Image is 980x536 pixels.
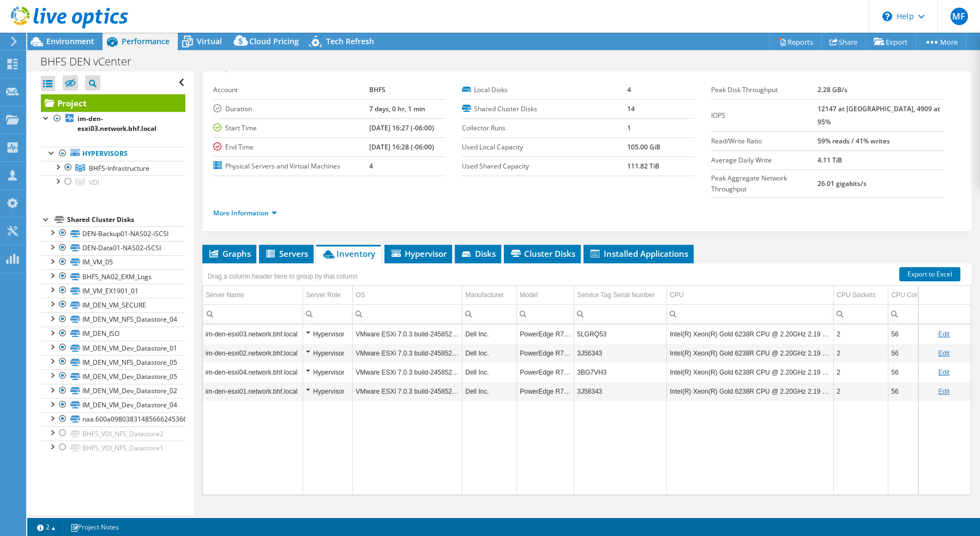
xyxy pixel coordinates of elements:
[627,161,659,171] b: 111.82 TiB
[865,33,916,50] a: Export
[462,104,627,115] label: Shared Cluster Disks
[462,142,627,153] label: Used Local Capacity
[327,62,454,73] a: [EMAIL_ADDRESS][DOMAIN_NAME]
[41,269,185,284] a: BHFS_NA02_EXM_Logs
[353,363,462,382] td: Column OS, Value VMware ESXi 7.0.3 build-24585291
[888,286,937,305] td: CPU Cores Column
[462,161,627,172] label: Used Shared Capacity
[462,286,517,305] td: Manufacturer Column
[517,304,574,323] td: Column Model, Filter cell
[122,36,170,46] span: Performance
[821,33,866,50] a: Share
[627,142,660,152] b: 105.00 GiB
[89,178,99,187] span: VDI
[203,304,303,323] td: Column Server Name, Filter cell
[46,36,94,46] span: Environment
[667,363,834,382] td: Column CPU, Value Intel(R) Xeon(R) Gold 6238R CPU @ 2.20GHz 2.19 GHz
[837,288,875,302] div: CPU Sockets
[711,155,817,166] label: Average Daily Write
[203,324,303,344] td: Column Server Name, Value im-den-esxi03.network.bhf.local
[213,62,262,73] label: Prepared for:
[203,344,303,363] td: Column Server Name, Value im-den-esxi02.network.bhf.local
[63,520,127,534] a: Project Notes
[574,344,667,363] td: Column Service Tag Serial Number, Value 3J56343
[462,324,517,344] td: Column Manufacturer, Value Dell Inc.
[303,304,353,323] td: Column Server Role, Filter cell
[203,363,303,382] td: Column Server Name, Value im-den-esxi04.network.bhf.local
[213,142,369,153] label: End Time
[41,161,185,175] a: BHFS-Infrastructure
[353,382,462,401] td: Column OS, Value VMware ESXi 7.0.3 build-24585291
[41,112,185,136] a: im-den-esxi03.network.bhf.local
[41,175,185,189] a: VDI
[306,385,350,398] div: Hypervisor
[817,155,842,165] b: 4.11 TiB
[891,288,924,302] div: CPU Cores
[589,248,688,259] span: Installed Applications
[462,85,627,95] label: Local Disks
[303,344,353,363] td: Column Server Role, Value Hypervisor
[41,94,185,112] a: Project
[627,104,635,113] b: 14
[77,114,157,133] b: im-den-esxi03.network.bhf.local
[711,85,817,95] label: Peak Disk Throughput
[35,56,148,68] h1: BHFS DEN vCenter
[462,363,517,382] td: Column Manufacturer, Value Dell Inc.
[888,324,937,344] td: Column CPU Cores, Value 56
[465,288,504,302] div: Manufacturer
[369,85,386,94] b: BHFS
[834,363,888,382] td: Column CPU Sockets, Value 2
[369,142,434,152] b: [DATE] 16:28 (-06:00)
[213,85,369,95] label: Account
[916,33,966,50] a: More
[322,248,375,259] span: Inventory
[41,298,185,312] a: IM_DEN_VM_SECURE
[938,330,949,338] a: Edit
[817,136,890,146] b: 59% reads / 41% writes
[203,286,303,305] td: Server Name Column
[369,123,434,133] b: [DATE] 16:27 (-06:00)
[574,382,667,401] td: Column Service Tag Serial Number, Value 3J58343
[667,286,834,305] td: CPU Column
[667,304,834,323] td: Column CPU, Filter cell
[834,344,888,363] td: Column CPU Sockets, Value 2
[390,248,447,259] span: Hypervisor
[520,288,538,302] div: Model
[817,179,867,188] b: 26.01 gigabits/s
[41,384,185,398] a: IM_DEN_VM_Dev_Datastore_02
[41,412,185,426] a: naa.600a0980383148566624536632337078
[462,382,517,401] td: Column Manufacturer, Value Dell Inc.
[353,304,462,323] td: Column OS, Filter cell
[41,327,185,341] a: IM_DEN_ISO
[353,344,462,363] td: Column OS, Value VMware ESXi 7.0.3 build-24585291
[888,363,937,382] td: Column CPU Cores, Value 56
[462,123,627,134] label: Collector Runs
[627,85,631,94] b: 4
[517,324,574,344] td: Column Model, Value PowerEdge R740
[306,328,350,341] div: Hypervisor
[203,382,303,401] td: Column Server Name, Value im-den-esxi01.network.bhf.local
[711,173,817,195] label: Peak Aggregate Network Throughput
[888,304,937,323] td: Column CPU Cores, Filter cell
[306,366,350,379] div: Hypervisor
[711,136,817,147] label: Read/Write Ratio
[202,263,971,495] div: Data grid
[574,286,667,305] td: Service Tag Serial Number Column
[41,312,185,327] a: IM_DEN_VM_NFS_Datastore_04
[462,344,517,363] td: Column Manufacturer, Value Dell Inc.
[303,363,353,382] td: Column Server Role, Value Hypervisor
[41,226,185,240] a: DEN-Backup01-NAS02-iSCSI
[206,288,244,302] div: Server Name
[41,147,185,161] a: Hypervisors
[303,324,353,344] td: Column Server Role, Value Hypervisor
[817,104,940,127] b: 12147 at [GEOGRAPHIC_DATA], 4909 at 95%
[834,286,888,305] td: CPU Sockets Column
[577,288,655,302] div: Service Tag Serial Number
[517,286,574,305] td: Model Column
[369,104,425,113] b: 7 days, 0 hr, 1 min
[41,355,185,369] a: IM_DEN_VM_NFS_Datastore_05
[574,324,667,344] td: Column Service Tag Serial Number, Value 5LGRQ53
[205,269,360,284] div: Drag a column header here to group by that column
[89,164,149,173] span: BHFS-Infrastructure
[769,33,822,50] a: Reports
